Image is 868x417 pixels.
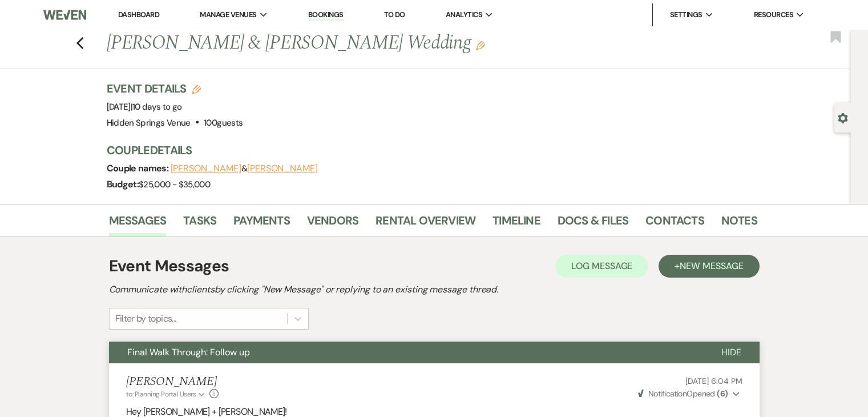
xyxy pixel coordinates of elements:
[109,211,167,236] a: Messages
[118,10,159,19] a: Dashboard
[754,9,793,21] span: Resources
[107,81,243,97] h3: Event Details
[107,142,746,158] h3: Couple Details
[126,389,207,399] button: to: Planning Portal Users
[721,346,741,358] span: Hide
[109,342,703,363] button: Final Walk Through: Follow up
[659,255,759,278] button: +New Message
[171,164,241,173] button: [PERSON_NAME]
[376,211,475,236] a: Rental Overview
[247,164,318,173] button: [PERSON_NAME]
[703,342,760,363] button: Hide
[446,9,482,21] span: Analytics
[107,162,171,174] span: Couple names:
[43,3,86,27] img: Weven Logo
[107,101,182,113] span: [DATE]
[717,388,728,399] strong: ( 6 )
[555,255,648,278] button: Log Message
[107,30,618,57] h1: [PERSON_NAME] & [PERSON_NAME] Wedding
[126,390,196,399] span: to: Planning Portal Users
[107,178,139,190] span: Budget:
[558,211,628,236] a: Docs & Files
[308,10,344,21] a: Bookings
[680,260,743,272] span: New Message
[670,9,703,21] span: Settings
[638,388,728,399] span: Opened
[127,346,250,358] span: Final Walk Through: Follow up
[200,9,256,21] span: Manage Venues
[636,388,742,400] button: NotificationOpened (6)
[183,211,216,236] a: Tasks
[132,101,182,113] span: 10 days to go
[307,211,358,236] a: Vendors
[645,211,704,236] a: Contacts
[233,211,290,236] a: Payments
[115,312,176,326] div: Filter by topics...
[107,117,191,129] span: Hidden Springs Venue
[126,375,219,389] h5: [PERSON_NAME]
[109,254,229,278] h1: Event Messages
[476,40,485,50] button: Edit
[131,101,182,113] span: |
[109,283,760,296] h2: Communicate with clients by clicking "New Message" or replying to an existing message thread.
[838,112,848,123] button: Open lead details
[492,211,540,236] a: Timeline
[204,117,243,129] span: 100 guests
[721,211,757,236] a: Notes
[571,260,632,272] span: Log Message
[685,376,742,386] span: [DATE] 6:04 PM
[648,388,687,399] span: Notification
[384,10,405,19] a: To Do
[171,163,318,174] span: &
[139,179,210,190] span: $25,000 - $35,000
